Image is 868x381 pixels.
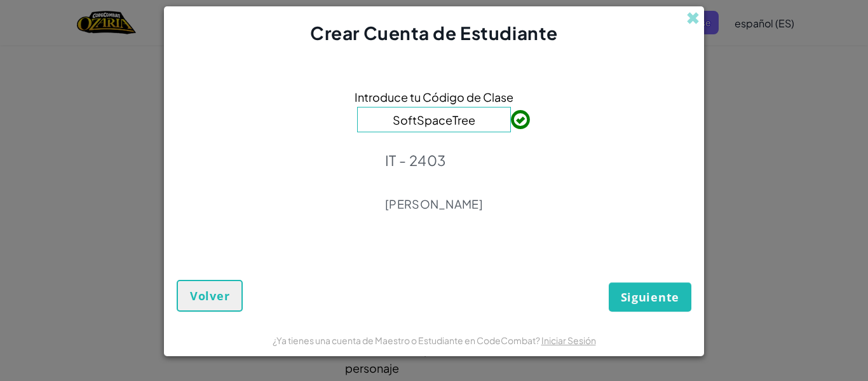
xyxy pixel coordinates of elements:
[621,289,679,305] span: Siguiente
[310,22,558,44] span: Crear Cuenta de Estudiante
[541,335,596,346] a: Iniciar Sesión
[609,282,691,312] button: Siguiente
[273,335,541,346] span: ¿Ya tienes una cuenta de Maestro o Estudiante en CodeCombat?
[177,280,243,312] button: Volver
[385,151,483,169] p: IT - 2403
[385,197,483,212] p: [PERSON_NAME]
[355,88,513,106] span: Introduce tu Código de Clase
[190,288,229,303] span: Volver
